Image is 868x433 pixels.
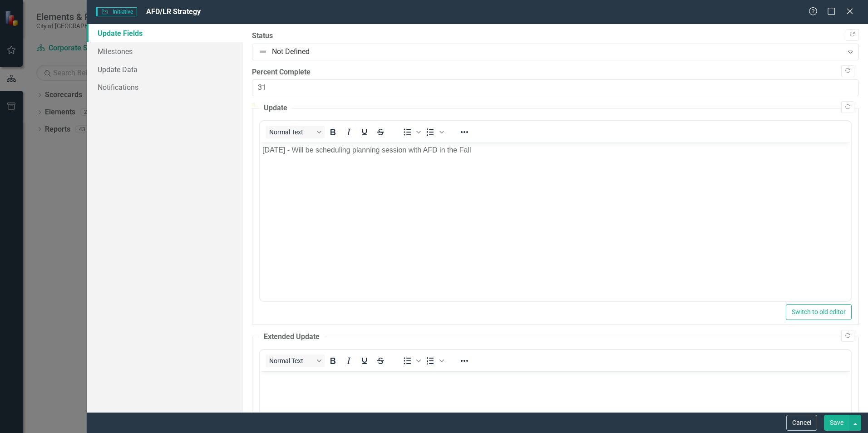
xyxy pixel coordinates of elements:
[423,354,445,367] div: Numbered list
[423,126,445,138] div: Numbered list
[260,143,851,301] iframe: Rich Text Area
[399,126,422,138] div: Bullet list
[87,60,243,79] a: Update Data
[357,354,372,367] button: Underline
[96,7,137,16] span: Initiative
[824,415,849,431] button: Save
[373,354,388,367] button: Strikethrough
[373,126,388,138] button: Strikethrough
[87,24,243,42] a: Update Fields
[357,126,372,138] button: Underline
[252,67,859,78] label: Percent Complete
[87,42,243,60] a: Milestones
[269,128,314,136] span: Normal Text
[269,357,314,364] span: Normal Text
[341,354,356,367] button: Italic
[457,354,472,367] button: Reveal or hide additional toolbar items
[786,304,852,320] button: Switch to old editor
[786,415,817,431] button: Cancel
[259,103,292,113] legend: Update
[266,354,325,367] button: Block Normal Text
[146,7,201,16] span: AFD/LR Strategy
[325,126,340,138] button: Bold
[399,354,422,367] div: Bullet list
[266,126,325,138] button: Block Normal Text
[87,78,243,96] a: Notifications
[325,354,340,367] button: Bold
[259,332,324,342] legend: Extended Update
[341,126,356,138] button: Italic
[457,126,472,138] button: Reveal or hide additional toolbar items
[252,31,859,41] label: Status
